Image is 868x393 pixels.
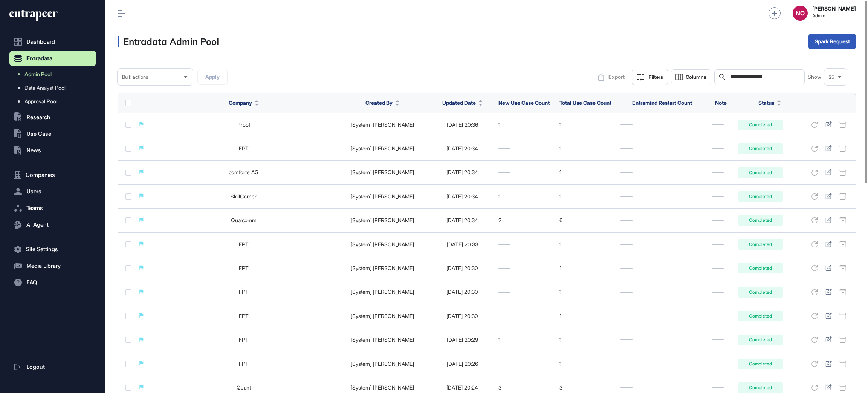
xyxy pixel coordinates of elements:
button: NO [793,6,808,21]
a: Logout [9,359,96,375]
div: [DATE] 20:29 [434,337,491,343]
div: Completed [738,287,783,298]
div: 1 [559,337,613,343]
div: Completed [738,382,783,393]
span: Use Case [26,131,51,137]
a: Admin Pool [13,68,96,81]
span: Total Use Case Count [559,100,611,106]
div: 2 [498,217,552,223]
span: Approval Pool [24,98,57,104]
a: FPT [239,361,249,367]
div: [DATE] 20:34 [434,146,491,152]
div: 1 [559,169,613,175]
span: Status [758,99,774,107]
a: [System] [PERSON_NAME] [351,289,414,295]
span: News [26,147,41,154]
div: 1 [559,265,613,271]
span: 25 [829,74,834,80]
div: [DATE] 20:26 [434,361,491,367]
button: Entradata [9,51,96,66]
button: Filters [632,69,668,85]
a: [System] [PERSON_NAME] [351,384,414,391]
div: 1 [559,122,613,128]
button: Media Library [9,258,96,273]
a: FPT [239,289,249,295]
a: Data Analyst Pool [13,81,96,95]
button: Site Settings [9,242,96,257]
a: Approval Pool [13,95,96,108]
div: 1 [559,241,613,247]
a: [System] [PERSON_NAME] [351,169,414,175]
a: [System] [PERSON_NAME] [351,265,414,271]
span: FAQ [26,279,37,286]
button: Research [9,110,96,125]
a: Proof [237,121,250,128]
span: Created By [365,99,393,107]
a: FPT [239,241,249,247]
span: New Use Case Count [498,100,550,106]
div: [DATE] 20:36 [434,122,491,128]
div: 1 [559,146,613,152]
span: Note [715,100,727,106]
button: Companies [9,167,96,183]
a: [System] [PERSON_NAME] [351,217,414,223]
div: 1 [559,313,613,319]
span: Companies [26,172,55,178]
button: Export [594,69,629,84]
div: 1 [559,361,613,367]
h3: Entradata Admin Pool [118,36,219,47]
button: Use Case [9,126,96,141]
span: Updated Date [442,99,476,107]
span: Bulk actions [122,74,148,80]
button: AI Agent [9,217,96,232]
button: Teams [9,201,96,216]
span: Users [26,189,41,195]
span: Data Analyst Pool [24,85,66,91]
a: [System] [PERSON_NAME] [351,241,414,247]
button: Updated Date [442,99,483,107]
div: [DATE] 20:34 [434,169,491,175]
div: 6 [559,217,613,223]
span: Site Settings [26,246,58,252]
span: Teams [26,205,43,211]
a: [System] [PERSON_NAME] [351,336,414,343]
button: Spark Request [808,34,856,49]
div: Completed [738,311,783,321]
strong: [PERSON_NAME] [812,6,856,12]
button: Status [758,99,781,107]
a: [System] [PERSON_NAME] [351,313,414,319]
div: [DATE] 20:30 [434,313,491,319]
div: 1 [498,337,552,343]
div: 3 [559,385,613,391]
div: Filters [649,74,663,80]
div: 1 [498,122,552,128]
a: [System] [PERSON_NAME] [351,145,414,152]
span: Dashboard [26,39,55,45]
div: Completed [738,143,783,154]
span: Media Library [26,263,61,269]
div: [DATE] 20:24 [434,385,491,391]
div: [DATE] 20:33 [434,241,491,247]
a: [System] [PERSON_NAME] [351,361,414,367]
div: 1 [498,193,552,200]
div: Completed [738,335,783,345]
a: [System] [PERSON_NAME] [351,121,414,128]
button: FAQ [9,275,96,290]
a: Quant [237,384,251,391]
div: [DATE] 20:34 [434,217,491,223]
button: Company [229,99,259,107]
button: News [9,143,96,158]
div: [DATE] 20:34 [434,193,491,200]
span: Admin Pool [24,71,52,77]
div: Completed [738,263,783,273]
a: FPT [239,265,249,271]
div: 1 [559,289,613,295]
div: Completed [738,239,783,250]
a: FPT [239,145,249,152]
div: Completed [738,215,783,226]
div: Completed [738,167,783,178]
span: Logout [26,364,45,370]
div: Completed [738,120,783,130]
div: 1 [559,193,613,200]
